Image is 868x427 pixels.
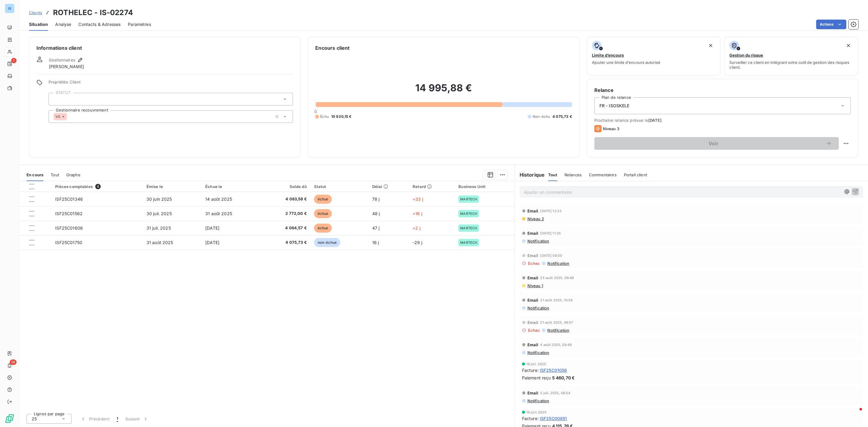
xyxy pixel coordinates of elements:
[264,240,307,246] span: 4 075,73 €
[372,225,380,231] span: 47 j
[540,276,574,280] span: 25 août 2025, 09:48
[205,225,219,231] span: [DATE]
[264,196,307,202] span: 4 083,58 €
[565,172,582,177] span: Relances
[315,44,350,52] h6: Encours client
[32,416,37,422] span: 25
[540,343,572,347] span: 4 août 2025, 08:49
[729,60,853,70] span: Surveiller ce client en intégrant votre outil de gestion des risques client.
[528,328,540,333] span: Echec
[113,413,122,425] button: 1
[592,60,660,65] span: Ajouter une limite d’encours autorisé
[55,240,82,245] span: ISF25C01750
[314,224,332,233] span: échue
[205,184,257,189] div: Échue le
[522,375,551,381] span: Paiement reçu
[533,114,550,119] span: Non-échu
[413,225,420,231] span: +2 j
[29,10,42,16] a: Clients
[515,171,545,178] h6: Historique
[264,211,307,217] span: 2 772,00 €
[540,391,570,395] span: 5 juil. 2025, 08:54
[55,196,83,202] span: ISF25C01346
[527,391,539,395] span: Email
[55,211,83,216] span: ISF25C01562
[413,196,423,202] span: +33 j
[128,21,151,27] span: Paramètres
[146,240,173,245] span: 31 août 2025
[848,407,862,421] iframe: Intercom live chat
[602,141,826,146] span: Voir
[55,115,60,118] span: VG
[5,414,14,423] img: Logo LeanPay
[146,225,171,231] span: 31 juil. 2025
[594,137,839,150] button: Voir
[49,80,293,88] span: Propriétés Client
[314,195,332,204] span: échue
[53,7,133,18] h3: ROTHELEC - IS-02274
[527,342,539,347] span: Email
[527,320,539,325] span: Email
[55,225,83,231] span: ISF25C01606
[264,184,307,189] div: Solde dû
[11,58,17,63] span: 1
[648,118,662,123] span: [DATE]
[314,184,365,189] div: Statut
[372,196,380,202] span: 78 j
[54,96,58,102] input: Ajouter une valeur
[540,415,567,422] span: ISF25C00851
[527,398,549,403] span: Notification
[66,172,80,177] span: Graphe
[205,211,232,216] span: 31 août 2025
[78,21,121,27] span: Contacts & Adresses
[552,114,572,119] span: 4 075,73 €
[315,82,572,100] h2: 14 995,88 €
[413,240,422,245] span: -29 j
[51,172,59,177] span: Tout
[526,410,547,414] span: 16 juin 2025
[95,184,101,189] span: 4
[146,184,198,189] div: Émise le
[599,103,630,109] span: FR - ISOSKELE
[146,211,172,216] span: 30 juil. 2025
[527,350,549,355] span: Notification
[540,321,573,324] span: 21 août 2025, 08:57
[724,37,858,75] button: Gestion du risqueSurveiller ce client en intégrant votre outil de gestion des risques client.
[592,53,624,58] span: Limite d’encours
[540,231,561,235] span: [DATE] 11:35
[49,58,75,62] span: Gestionnaires
[540,367,567,373] span: ISF25C01056
[528,261,540,266] span: Echec
[29,21,48,27] span: Situation
[460,197,477,201] span: MARTECH
[552,375,575,381] span: 5 460,70 €
[320,114,329,119] span: Échu
[77,413,113,425] button: Précédent
[587,37,721,75] button: Limite d’encoursAjouter une limite d’encours autorisé
[55,184,139,189] div: Pièces comptables
[413,184,451,189] div: Retard
[146,196,172,202] span: 30 juin 2025
[540,254,562,257] span: [DATE] 08:50
[67,114,72,119] input: Ajouter une valeur
[522,415,539,422] span: Facture :
[729,53,763,58] span: Gestion du risque
[589,172,617,177] span: Commentaires
[526,362,546,366] span: 16 juil. 2025
[527,253,539,258] span: Email
[205,196,232,202] span: 14 août 2025
[460,226,477,230] span: MARTECH
[460,241,477,244] span: MARTECH
[36,44,293,52] h6: Informations client
[816,20,846,29] button: Actions
[117,416,118,422] span: 1
[540,298,573,302] span: 21 août 2025, 10:58
[527,209,539,213] span: Email
[547,261,569,266] span: Notification
[205,240,219,245] span: [DATE]
[527,283,543,288] span: Niveau 1
[594,86,851,94] h6: Relance
[264,225,307,231] span: 4 064,57 €
[548,172,557,177] span: Tout
[372,184,406,189] div: Délai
